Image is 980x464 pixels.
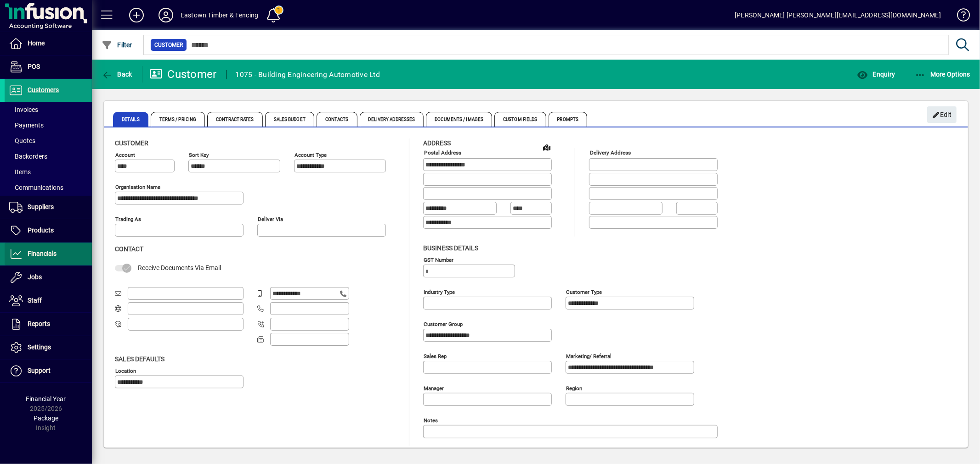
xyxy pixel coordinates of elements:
[539,140,554,155] a: View on map
[9,153,47,160] span: Backorders
[5,102,92,117] a: Invoices
[5,289,92,312] a: Staff
[99,66,135,83] button: Back
[9,137,35,144] span: Quotes
[912,66,973,83] button: More Options
[115,184,160,190] mat-label: Organisation name
[28,39,45,47] span: Home
[28,226,54,234] span: Products
[932,107,952,122] span: Edit
[115,152,135,158] mat-label: Account
[423,139,451,147] span: Address
[92,66,142,83] app-page-header-button: Back
[5,219,92,242] a: Products
[360,112,424,127] span: Delivery Addresses
[426,112,492,127] span: Documents / Images
[5,32,92,55] a: Home
[115,139,148,147] span: Customer
[5,359,92,382] a: Support
[5,243,92,265] a: Financials
[950,2,969,32] a: Knowledge Base
[122,7,151,23] button: Add
[295,152,327,158] mat-label: Account Type
[28,273,42,281] span: Jobs
[317,112,357,127] span: Contacts
[5,55,92,78] a: POS
[424,256,453,263] mat-label: GST Number
[5,117,92,133] a: Payments
[424,385,444,391] mat-label: Manager
[28,297,42,304] span: Staff
[855,66,897,83] button: Enquiry
[154,40,183,50] span: Customer
[5,180,92,195] a: Communications
[5,313,92,336] a: Reports
[265,112,314,127] span: Sales Budget
[151,112,205,127] span: Terms / Pricing
[5,336,92,359] a: Settings
[151,7,181,23] button: Profile
[115,216,141,222] mat-label: Trading as
[181,8,258,22] div: Eastown Timber & Fencing
[28,367,51,374] span: Support
[424,288,455,295] mat-label: Industry type
[189,152,209,158] mat-label: Sort key
[566,288,602,295] mat-label: Customer type
[99,37,135,53] button: Filter
[735,8,941,22] div: [PERSON_NAME] [PERSON_NAME][EMAIL_ADDRESS][DOMAIN_NAME]
[28,320,50,327] span: Reports
[5,149,92,164] a: Backorders
[494,112,546,127] span: Custom Fields
[28,203,54,210] span: Suppliers
[258,216,283,222] mat-label: Deliver via
[927,106,957,123] button: Edit
[28,343,51,351] span: Settings
[115,245,143,253] span: Contact
[857,71,895,78] span: Enquiry
[566,353,612,359] mat-label: Marketing/ Referral
[26,395,66,403] span: Financial Year
[424,353,447,359] mat-label: Sales rep
[424,417,438,423] mat-label: Notes
[115,367,136,374] mat-label: Location
[5,164,92,180] a: Items
[915,71,971,78] span: More Options
[5,196,92,219] a: Suppliers
[138,264,221,271] span: Receive Documents Via Email
[236,67,380,82] div: 1075 - Building Engineering Automotive Ltd
[9,122,44,129] span: Payments
[549,112,588,127] span: Prompts
[424,320,463,327] mat-label: Customer group
[423,244,478,252] span: Business details
[149,67,217,82] div: Customer
[5,133,92,149] a: Quotes
[5,266,92,289] a: Jobs
[28,63,40,70] span: POS
[28,86,59,94] span: Customers
[9,184,63,191] span: Communications
[28,250,57,257] span: Financials
[113,112,148,127] span: Details
[9,168,31,176] span: Items
[9,106,38,113] span: Invoices
[207,112,262,127] span: Contract Rates
[115,355,164,363] span: Sales defaults
[102,71,132,78] span: Back
[34,414,58,422] span: Package
[102,41,132,49] span: Filter
[566,385,582,391] mat-label: Region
